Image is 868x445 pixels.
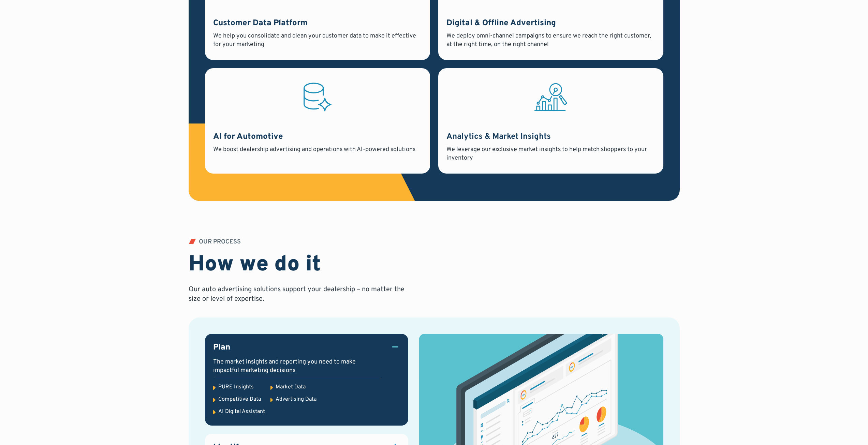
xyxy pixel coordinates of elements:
[213,18,422,29] h3: Customer Data Platform
[213,32,422,49] div: We help you consolidate and clean your customer data to make it effective for your marketing
[213,131,422,143] h3: AI for Automotive
[446,32,655,49] div: We deploy omni-channel campaigns to ensure we reach the right customer, at the right time, on the...
[218,396,261,403] div: Competitive Data
[446,132,551,142] strong: Analytics & Market Insights
[218,383,254,391] div: PURE Insights
[189,285,407,304] p: Our auto advertising solutions support your dealership – no matter the size or level of expertise.
[446,145,655,162] div: We leverage our exclusive market insights to help match shoppers to your inventory
[199,239,241,245] div: OUR PROCESS
[218,408,265,415] div: AI Digital Assistant
[189,252,321,278] h2: How we do it
[446,18,655,29] h3: Digital & Offline Advertising
[276,396,317,403] div: Advertising Data
[213,145,422,154] div: We boost dealership advertising and operations with AI-powered solutions
[213,358,382,375] div: The market insights and reporting you need to make impactful marketing decisions
[276,383,306,391] div: Market Data
[213,342,230,354] h3: Plan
